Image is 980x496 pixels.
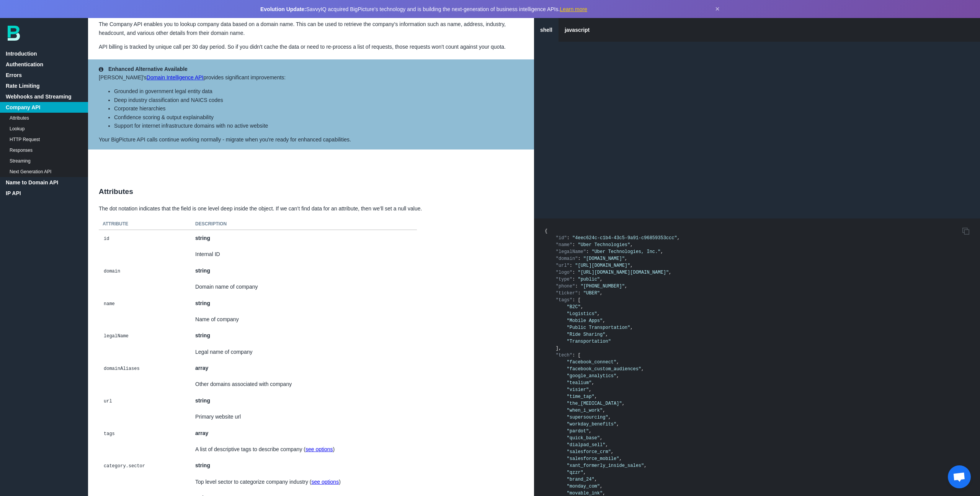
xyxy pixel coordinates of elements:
[572,242,575,248] span: :
[567,387,589,393] span: "visier"
[114,87,523,95] li: Grounded in government legal entity data
[567,325,630,330] span: "Public Transportation"
[103,300,116,308] code: name
[591,249,660,255] span: "Uber Technologies, Inc."
[600,291,603,296] span: ,
[556,270,572,275] span: "logo"
[191,311,417,327] td: Name of company
[603,318,605,324] span: ,
[586,249,589,255] span: :
[103,235,110,243] code: id
[567,408,603,413] span: "when_i_work"
[556,353,572,358] span: "tech"
[195,332,210,338] strong: string
[575,263,630,268] span: "[URL][DOMAIN_NAME]"
[567,429,589,434] span: "pardot"
[595,394,597,399] span: ,
[195,430,208,436] strong: array
[103,397,113,405] code: url
[88,59,534,149] aside: [PERSON_NAME]'s provides significant improvements: Your BigPicture API calls continue working nor...
[630,325,633,330] span: ,
[114,122,523,130] li: Support for internet infrastructure domains with no active website
[556,277,572,282] span: "type"
[578,353,580,358] span: [
[567,394,595,399] span: "time_tap"
[578,242,630,248] span: "Uber Technologies"
[8,26,20,41] img: bp-logo-B-teal.svg
[616,373,619,379] span: ,
[600,435,603,441] span: ,
[556,249,586,255] span: "legalName"
[578,256,580,261] span: :
[572,270,575,275] span: :
[195,397,210,404] strong: string
[195,365,208,371] strong: array
[191,376,417,392] td: Other domains associated with company
[575,284,578,289] span: :
[578,291,580,296] span: :
[570,263,572,268] span: :
[559,18,596,42] a: javascript
[605,332,608,337] span: ,
[195,300,210,306] strong: string
[556,263,570,268] span: "url"
[195,268,210,274] strong: string
[88,204,534,213] p: The dot notation indicates that the field is one level deep inside the object. If we can’t find d...
[567,304,581,310] span: "B2C"
[191,246,417,262] td: Internal ID
[641,366,644,372] span: ,
[191,279,417,295] td: Domain name of company
[567,491,603,496] span: "movable_ink"
[608,415,611,420] span: ,
[605,442,608,448] span: ,
[99,218,191,230] th: Attribute
[556,242,572,248] span: "name"
[191,474,417,490] td: Top level sector to categorize company industry ( )
[195,235,210,241] strong: string
[616,422,619,427] span: ,
[619,456,622,462] span: ,
[191,409,417,425] td: Primary website url
[581,304,583,310] span: ,
[88,20,534,37] p: The Company API enables you to lookup company data based on a domain name. This can be used to re...
[567,360,617,365] span: "facebook_connect"
[583,291,600,296] span: "UBER"
[589,429,591,434] span: ,
[567,470,583,475] span: "qzzr"
[567,366,641,372] span: "facebook_custom_audiences"
[556,291,578,296] span: "ticker"
[611,449,614,455] span: ,
[578,297,580,303] span: [
[260,6,306,12] strong: Evolution Update:
[578,270,669,275] span: "[URL][DOMAIN_NAME][DOMAIN_NAME]"
[567,235,570,241] span: :
[644,463,647,468] span: ,
[597,311,600,317] span: ,
[567,311,597,317] span: "Logistics"
[567,373,617,379] span: "google_analytics"
[572,297,575,303] span: :
[88,43,534,51] p: API billing is tracked by unique call per 30 day period. So if you didn't cache the data or need ...
[191,441,417,457] td: A list of descriptive tags to describe company ( )
[556,346,561,351] span: ],
[567,456,619,462] span: "salesforce_mobile"
[103,268,121,275] code: domain
[567,339,611,344] span: "Transportation"
[572,277,575,282] span: :
[567,484,600,489] span: "monday_com"
[567,442,606,448] span: "dialpad_sell"
[600,484,603,489] span: ,
[545,228,547,234] span: {
[108,66,188,72] strong: Enhanced Alternative Available
[630,242,633,248] span: ,
[114,104,523,113] li: Corporate hierarchies
[715,5,720,13] button: Dismiss announcement
[147,74,204,80] a: Domain Intelligence API
[556,297,572,303] span: "tags"
[622,401,625,406] span: ,
[600,277,603,282] span: ,
[567,422,617,427] span: "workday_benefits"
[589,387,591,393] span: ,
[567,463,644,468] span: "xant_formerly_inside_sales"
[191,218,417,230] th: Description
